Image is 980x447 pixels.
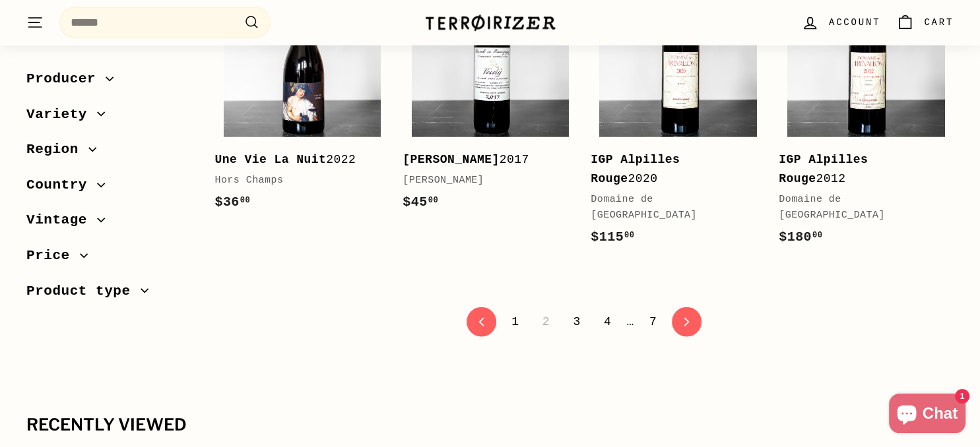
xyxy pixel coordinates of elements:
span: $45 [403,194,438,210]
a: 7 [641,311,665,333]
button: Product type [26,277,193,313]
span: Account [829,15,880,30]
div: [PERSON_NAME] [403,173,564,189]
span: Vintage [26,209,97,231]
div: Domaine de [GEOGRAPHIC_DATA] [591,192,752,223]
b: Une Vie La Nuit [214,153,326,166]
div: 2012 [779,150,940,189]
button: Producer [26,65,193,100]
sup: 00 [428,196,438,205]
span: Cart [924,15,954,30]
div: Recently viewed [26,416,954,434]
button: Region [26,135,193,171]
span: Variety [26,104,97,126]
span: Producer [26,68,106,90]
div: 2022 [214,150,376,169]
span: $180 [779,229,822,245]
a: 1 [504,311,527,333]
div: 2017 [403,150,564,169]
a: 3 [565,311,588,333]
button: Price [26,241,193,277]
div: Domaine de [GEOGRAPHIC_DATA] [779,192,940,223]
button: Vintage [26,206,193,241]
sup: 00 [812,231,822,240]
span: Price [26,245,80,267]
a: 4 [596,311,619,333]
b: IGP Alpilles Rouge [779,153,868,185]
sup: 00 [240,196,250,205]
span: $36 [214,194,250,210]
button: Variety [26,100,193,136]
inbox-online-store-chat: Shopify online store chat [885,394,969,436]
span: 2 [535,311,558,333]
b: [PERSON_NAME] [403,153,499,166]
button: Country [26,171,193,206]
span: … [626,316,634,328]
a: Account [793,3,888,42]
div: 2020 [591,150,752,189]
span: Country [26,174,97,196]
sup: 00 [624,231,634,240]
div: Hors Champs [214,173,376,189]
b: IGP Alpilles Rouge [591,153,680,185]
span: Region [26,138,88,161]
span: Product type [26,280,141,303]
span: $115 [591,229,634,245]
a: Cart [888,3,962,42]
